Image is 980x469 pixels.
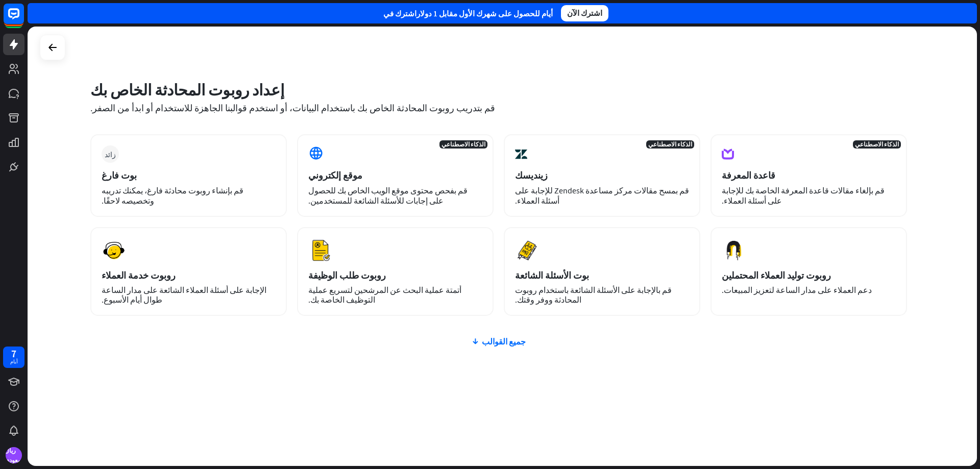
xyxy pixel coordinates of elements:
[3,347,24,368] a: 7 أيام
[567,8,602,18] font: اشترك الآن
[90,102,495,114] font: قم بتدريب روبوت المحادثة الخاص بك باستخدام البيانات، أو استخدم قوالبنا الجاهزة للاستخدام أو ابدأ ...
[416,9,553,18] font: أيام للحصول على شهرك الأول مقابل 1 دولار
[308,269,386,281] font: روبوت طلب الوظيفة
[102,285,266,305] font: الإجابة على أسئلة العملاء الشائعة على مدار الساعة طوال أيام الأسبوع.
[515,169,548,181] font: زينديسك
[515,185,689,206] font: قم بمسح مقالات مركز مساعدة Zendesk للإجابة على أسئلة العملاء.
[515,285,672,305] font: قم بالإجابة على الأسئلة الشائعة باستخدام روبوت المحادثة ووفر وقتك.
[442,140,485,148] font: الذكاء الاصطناعي
[308,285,461,305] font: أتمتة عملية البحث عن المرشحين لتسريع عملية التوظيف الخاصة بك.
[308,169,362,181] font: موقع إلكتروني
[105,151,116,158] font: زائد
[102,185,243,206] font: قم بإنشاء روبوت محادثة فارغ، يمكنك تدريبه وتخصيصه لاحقًا.
[855,140,899,148] font: الذكاء الاصطناعي
[102,269,176,281] font: روبوت خدمة العملاء
[482,336,526,347] font: جميع القوالب
[722,169,775,181] font: قاعدة المعرفة
[102,169,137,181] font: بوت فارغ
[722,269,831,281] font: روبوت توليد العملاء المحتملين
[383,9,416,18] font: اشترك في
[648,140,692,148] font: الذكاء الاصطناعي
[10,358,18,365] font: أيام
[90,80,284,100] font: إعداد روبوت المحادثة الخاص بك
[11,347,16,360] font: 7
[308,185,468,206] font: قم بفحص محتوى موقع الويب الخاص بك للحصول على إجابات للأسئلة الشائعة للمستخدمين.
[722,285,872,295] font: دعم العملاء على مدار الساعة لتعزيز المبيعات.
[722,185,885,206] font: قم بإلغاء مقالات قاعدة المعرفة الخاصة بك للإجابة على أسئلة العملاء.
[515,269,589,281] font: بوت الأسئلة الشائعة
